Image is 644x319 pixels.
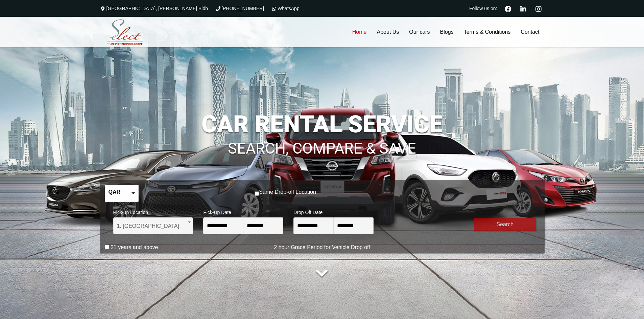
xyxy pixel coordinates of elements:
span: 1. Hamad International Airport [113,217,193,234]
span: Drop Off Date [293,205,374,217]
a: Terms & Conditions [459,17,516,47]
a: About Us [372,17,404,47]
span: Pick-up Location [113,205,193,217]
h1: CAR RENTAL SERVICE [100,112,545,136]
a: [PHONE_NUMBER] [215,6,264,11]
label: QAR [109,189,121,195]
a: Instagram [533,5,545,12]
span: Pick-Up Date [203,205,283,217]
a: Linkedin [518,5,529,12]
a: Contact [516,17,544,47]
label: 21 years and above [111,244,158,251]
a: WhatsApp [271,6,300,11]
a: Home [347,17,372,47]
p: 2 hour Grace Period for Vehicle Drop off [100,243,545,251]
a: Our cars [404,17,435,47]
label: Same Drop-off Location [259,189,316,195]
span: 1. Hamad International Airport [117,218,190,235]
h1: SEARCH, COMPARE & SAVE [100,131,545,156]
img: Select Rent a Car [101,18,149,47]
a: Facebook [502,5,514,12]
a: Blogs [435,17,459,47]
